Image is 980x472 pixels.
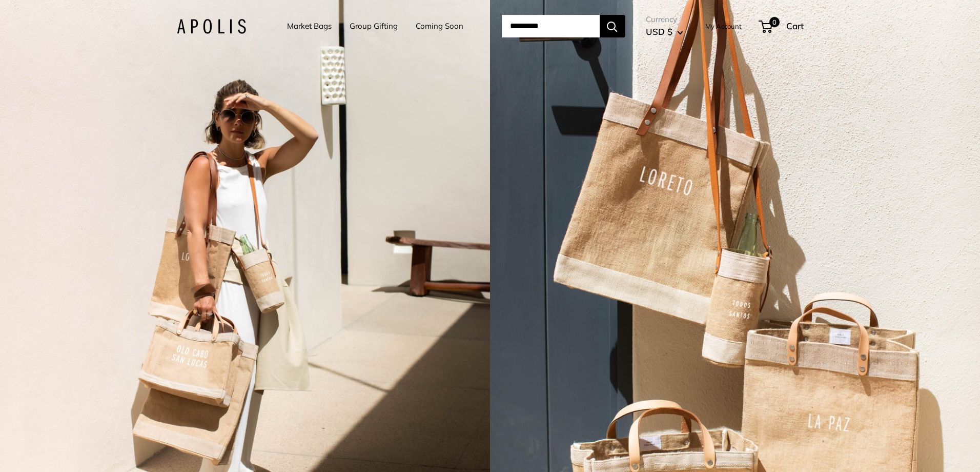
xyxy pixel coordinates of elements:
[416,19,463,33] a: Coming Soon
[646,12,683,27] span: Currency
[646,26,672,37] span: USD $
[705,20,742,32] a: My Account
[502,15,600,37] input: Search...
[646,24,683,40] button: USD $
[177,19,246,34] img: Apolis
[769,17,779,27] span: 0
[600,15,625,37] button: Search
[786,21,804,31] span: Cart
[350,19,398,33] a: Group Gifting
[760,18,804,34] a: 0 Cart
[287,19,332,33] a: Market Bags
